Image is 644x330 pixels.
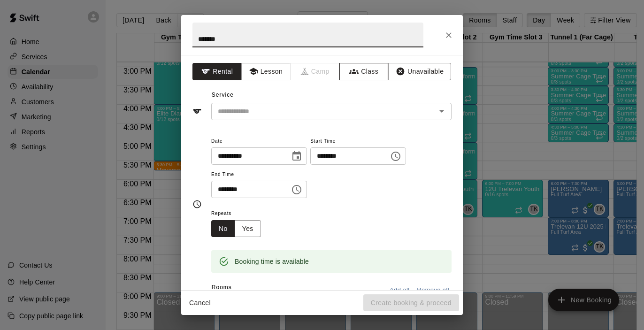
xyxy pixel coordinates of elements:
[185,294,215,312] button: Cancel
[211,207,268,220] span: Repeats
[414,283,452,298] button: Remove all
[212,92,234,98] span: Service
[211,220,261,238] div: outlined button group
[192,63,242,80] button: Rental
[287,147,306,166] button: Choose date, selected date is Aug 12, 2025
[440,27,457,44] button: Close
[384,283,414,298] button: Add all
[435,105,448,118] button: Open
[388,63,451,80] button: Unavailable
[192,107,202,116] svg: Service
[287,180,306,199] button: Choose time, selected time is 9:00 PM
[291,63,340,80] span: Camps can only be created in the Services page
[310,135,406,148] span: Start Time
[192,200,202,209] svg: Timing
[241,63,291,80] button: Lesson
[386,147,405,166] button: Choose time, selected time is 8:00 PM
[235,220,261,238] button: Yes
[211,169,307,181] span: End Time
[211,135,307,148] span: Date
[339,63,389,80] button: Class
[211,220,235,238] button: No
[212,284,232,291] span: Rooms
[235,253,309,270] div: Booking time is available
